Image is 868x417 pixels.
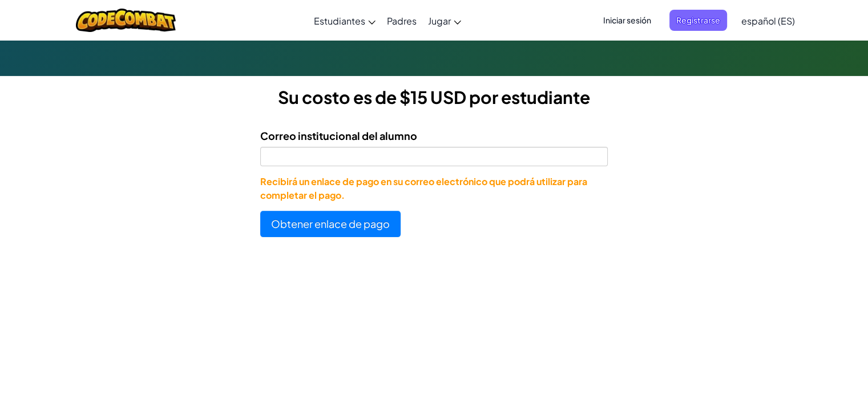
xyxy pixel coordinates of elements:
[428,15,451,27] span: Jugar
[381,5,422,36] a: Padres
[314,15,365,27] span: Estudiantes
[76,9,176,32] img: CodeCombat logo
[669,10,727,31] button: Registrarse
[741,15,795,27] span: español (ES)
[736,5,801,36] a: español (ES)
[260,211,401,237] button: Obtener enlace de pago
[422,5,467,36] a: Jugar
[596,10,658,31] button: Iniciar sesión
[260,175,607,202] p: Recibirá un enlace de pago en su correo electrónico que podrá utilizar para completar el pago.
[260,127,417,144] label: Correo institucional del alumno
[308,5,381,36] a: Estudiantes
